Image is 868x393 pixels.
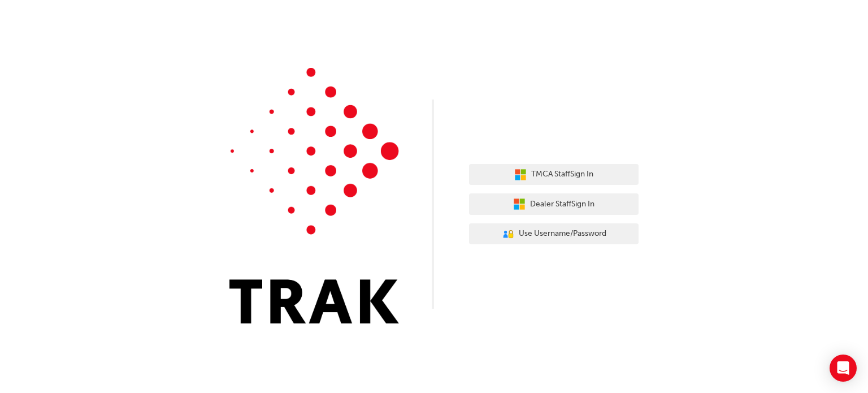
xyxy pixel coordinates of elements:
img: Trak [229,68,399,323]
button: Dealer StaffSign In [469,193,639,215]
button: TMCA StaffSign In [469,164,639,185]
button: Use Username/Password [469,223,639,245]
span: TMCA Staff Sign In [531,168,593,181]
span: Dealer Staff Sign In [530,198,594,211]
div: Open Intercom Messenger [830,355,857,382]
span: Use Username/Password [519,227,606,240]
